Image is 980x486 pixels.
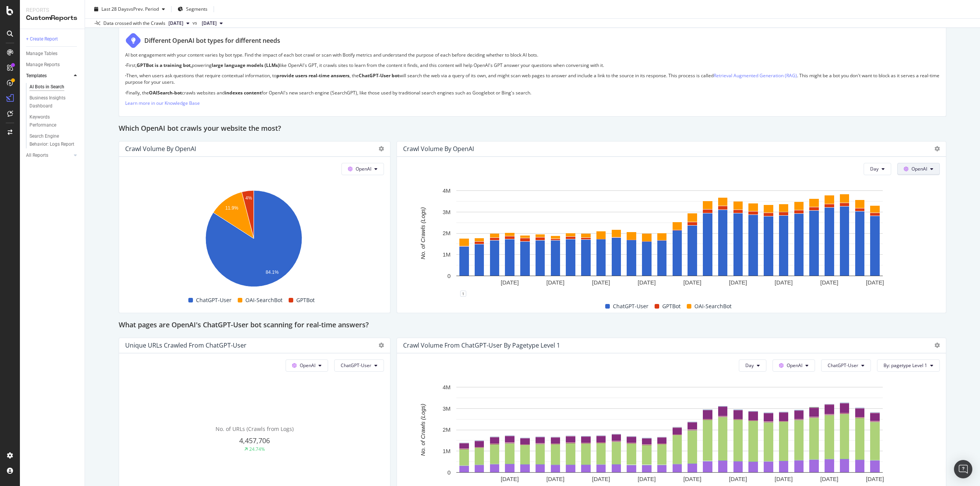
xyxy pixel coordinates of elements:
text: 84.1% [266,270,279,275]
text: [DATE] [592,476,610,482]
p: First, powering like OpenAI's GPT, it crawls sites to learn from the content it finds, and this c... [125,62,940,68]
p: AI bot engagement with your content varies by bot type. Find the impact of each bot crawl or scan... [125,52,940,58]
a: Learn more in our Knowledge Base [125,100,200,106]
span: OAI-SearchBot [694,302,732,311]
strong: · [125,89,126,96]
button: [DATE] [199,19,226,28]
button: OpenAI [897,163,940,175]
div: Crawl Volume from ChatGPT-User by pagetype Level 1 [403,341,560,349]
text: [DATE] [683,279,701,286]
strong: · [125,62,126,68]
a: Manage Reports [26,61,79,69]
span: OpenAI [911,166,927,172]
div: All Reports [26,151,48,159]
strong: provide users real-time answers [276,72,350,79]
a: Search Engine Behavior: Logs Report [29,132,79,148]
span: Segments [186,6,207,12]
div: AI Bots in Search [29,83,64,91]
span: Last 28 Days [101,6,129,12]
div: Business Insights Dashboard [29,94,73,110]
text: 0 [448,469,451,476]
strong: OAISearch-bot [149,89,182,96]
a: All Reports [26,151,72,159]
svg: A chart. [403,187,936,294]
div: Open Intercom Messenger [954,460,972,478]
a: Manage Tables [26,50,79,58]
text: 2M [443,426,451,433]
text: 4% [245,195,252,201]
span: 2025 Aug. 4th [202,20,217,27]
a: AI Bots in Search [29,83,79,91]
text: No. of Crawls (Logs) [420,207,426,260]
div: + Create Report [26,35,58,43]
div: What pages are OpenAI's ChatGPT-User bot scanning for real-time answers? [119,319,946,332]
text: [DATE] [546,279,564,286]
div: 24.74% [249,446,265,452]
div: Data crossed with the Crawls [103,20,165,27]
button: ChatGPT-User [334,359,384,372]
text: [DATE] [592,279,610,286]
span: vs Prev. Period [129,6,159,12]
text: [DATE] [683,476,701,482]
div: Keywords Performance [29,113,72,129]
span: OAI-SearchBot [245,296,283,305]
span: ChatGPT-User [196,296,232,305]
text: [DATE] [820,279,838,286]
text: [DATE] [729,476,747,482]
h2: Which OpenAI bot crawls your website the most? [119,123,281,135]
span: No. of URLs (Crawls from Logs) [216,425,294,432]
svg: A chart. [125,187,382,294]
span: OpenAI [787,362,802,369]
span: By: pagetype Level 1 [884,362,927,369]
button: OpenAI [341,163,384,175]
h2: What pages are OpenAI's ChatGPT-User bot scanning for real-time answers? [119,319,369,332]
button: Last 28 DaysvsPrev. Period [91,3,168,15]
div: Crawl Volume by OpenAI [403,145,474,153]
span: GPTBot [662,302,681,311]
a: Templates [26,72,72,80]
span: Day [745,362,754,369]
span: 2025 Sep. 1st [168,20,183,27]
a: Keywords Performance [29,113,79,129]
span: OpenAI [300,362,315,369]
button: [DATE] [165,19,193,28]
div: Crawl Volume by OpenAI [125,145,196,153]
div: Different OpenAI bot types for different needs [144,36,280,45]
text: [DATE] [546,476,564,482]
button: By: pagetype Level 1 [877,359,940,372]
div: Which OpenAI bot crawls your website the most? [119,123,946,135]
text: 4M [443,384,451,390]
div: Crawl Volume by OpenAIDayOpenAIA chart.1ChatGPT-UserGPTBotOAI-SearchBot [397,141,946,313]
strong: ChatGPT-User bot [359,72,399,79]
a: + Create Report [26,35,79,43]
span: ChatGPT-User [613,302,648,311]
button: Day [739,359,766,372]
div: Manage Reports [26,61,60,69]
a: Retrieval Augmented Generation (RAG) [714,72,797,79]
button: OpenAI [286,359,328,372]
span: ChatGPT-User [341,362,371,369]
div: Reports [26,6,78,14]
text: [DATE] [501,476,519,482]
text: 0 [448,273,451,279]
text: [DATE] [501,279,519,286]
div: Search Engine Behavior: Logs Report [29,132,75,148]
strong: large language models (LLMs) [212,62,279,68]
span: Day [870,166,879,172]
text: 1M [443,448,451,454]
text: [DATE] [820,476,838,482]
div: Crawl Volume by OpenAIOpenAIA chart.ChatGPT-UserOAI-SearchBotGPTBot [119,141,390,313]
text: [DATE] [775,279,793,286]
strong: GPTBot is a training bot, [137,62,192,68]
text: [DATE] [866,279,884,286]
text: [DATE] [638,279,656,286]
span: OpenAI [356,166,371,172]
strong: · [125,72,126,79]
text: 1M [443,251,451,258]
button: Day [864,163,891,175]
div: Templates [26,72,47,80]
a: Business Insights Dashboard [29,94,79,110]
text: 11.9% [225,205,238,211]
